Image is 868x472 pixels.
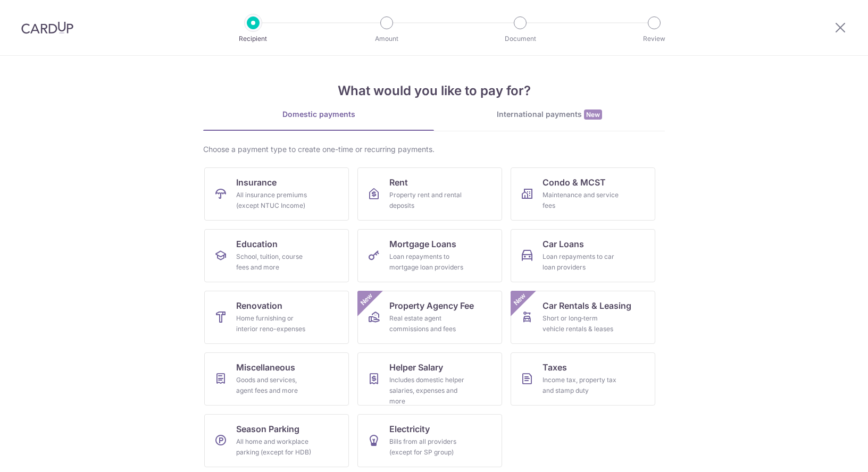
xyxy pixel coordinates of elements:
[203,81,665,100] h4: What would you like to pay for?
[542,299,631,312] span: Car Rentals & Leasing
[801,440,857,467] iframe: Opens a widget where you can find more information
[357,414,502,467] a: ElectricityBills from all providers (except for SP group)
[389,361,443,374] span: Helper Salary
[389,375,466,407] div: Includes domestic helper salaries, expenses and more
[204,167,349,221] a: InsuranceAll insurance premiums (except NTUC Income)
[389,251,466,273] div: Loan repayments to mortgage loan providers
[542,375,619,396] div: Income tax, property tax and stamp duty
[204,352,349,406] a: MiscellaneousGoods and services, agent fees and more
[542,238,584,250] span: Car Loans
[357,229,502,282] a: Mortgage LoansLoan repayments to mortgage loan providers
[481,33,560,44] p: Document
[236,299,282,312] span: Renovation
[389,436,466,458] div: Bills from all providers (except for SP group)
[389,238,456,250] span: Mortgage Loans
[389,423,430,435] span: Electricity
[203,109,434,120] div: Domestic payments
[511,291,655,344] a: Car Rentals & LeasingShort or long‑term vehicle rentals & leasesNew
[511,229,655,282] a: Car LoansLoan repayments to car loan providers
[347,33,426,44] p: Amount
[236,375,313,396] div: Goods and services, agent fees and more
[214,33,293,44] p: Recipient
[236,361,295,374] span: Miscellaneous
[357,291,502,344] a: Property Agency FeeReal estate agent commissions and feesNew
[236,436,313,458] div: All home and workplace parking (except for HDB)
[511,167,655,221] a: Condo & MCSTMaintenance and service fees
[542,176,606,189] span: Condo & MCST
[21,21,73,34] img: CardUp
[511,291,529,308] span: New
[203,144,665,155] div: Choose a payment type to create one-time or recurring payments.
[542,313,619,334] div: Short or long‑term vehicle rentals & leases
[204,291,349,344] a: RenovationHome furnishing or interior reno-expenses
[434,109,665,120] div: International payments
[389,190,466,211] div: Property rent and rental deposits
[615,33,694,44] p: Review
[236,190,313,211] div: All insurance premiums (except NTUC Income)
[236,423,299,435] span: Season Parking
[236,251,313,273] div: School, tuition, course fees and more
[236,176,277,189] span: Insurance
[358,291,375,308] span: New
[389,313,466,334] div: Real estate agent commissions and fees
[389,299,474,312] span: Property Agency Fee
[542,190,619,211] div: Maintenance and service fees
[511,352,655,406] a: TaxesIncome tax, property tax and stamp duty
[357,352,502,406] a: Helper SalaryIncludes domestic helper salaries, expenses and more
[584,109,602,120] span: New
[204,229,349,282] a: EducationSchool, tuition, course fees and more
[389,176,408,189] span: Rent
[542,361,567,374] span: Taxes
[204,414,349,467] a: Season ParkingAll home and workplace parking (except for HDB)
[236,238,278,250] span: Education
[542,251,619,273] div: Loan repayments to car loan providers
[357,167,502,221] a: RentProperty rent and rental deposits
[236,313,313,334] div: Home furnishing or interior reno-expenses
